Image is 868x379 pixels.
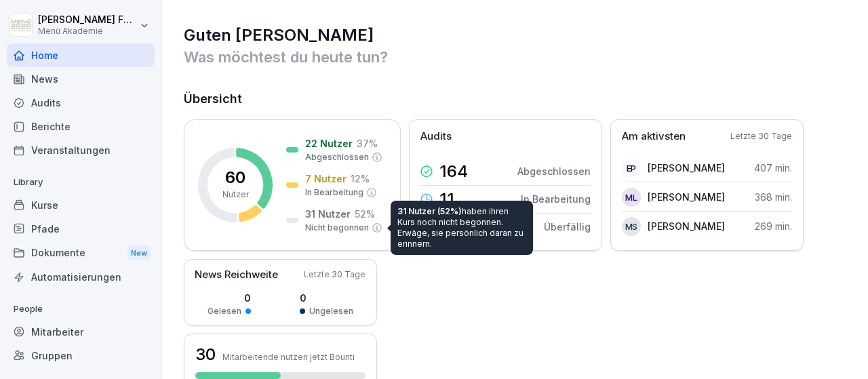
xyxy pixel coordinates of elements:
p: Ungelesen [309,305,353,317]
div: haben ihren Kurs noch nicht begonnen. Erwäge, sie persönlich daran zu erinnern. [391,201,533,255]
a: Kurse [7,193,155,217]
a: Mitarbeiter [7,320,155,344]
p: Audits [420,129,452,144]
p: Menü Akademie [38,26,137,36]
p: Abgeschlossen [517,164,591,178]
a: Automatisierungen [7,265,155,289]
p: 60 [225,169,245,186]
p: Letzte 30 Tage [304,268,366,281]
div: New [127,245,151,261]
p: Letzte 30 Tage [730,130,792,142]
a: Audits [7,91,155,115]
p: 37 % [357,136,378,151]
p: Nicht begonnen [305,222,369,234]
h3: 30 [195,343,216,366]
a: Veranstaltungen [7,138,155,162]
div: MS [622,217,641,236]
a: Berichte [7,115,155,138]
a: DokumenteNew [7,241,155,266]
p: People [7,298,155,320]
p: Gelesen [208,305,241,317]
p: 164 [439,163,468,180]
p: [PERSON_NAME] [648,161,725,175]
p: 31 Nutzer [305,207,351,221]
p: Abgeschlossen [305,151,369,163]
div: EP [622,159,641,178]
a: Pfade [7,217,155,241]
p: 368 min. [755,190,792,204]
p: Überfällig [544,220,591,234]
span: 31 Nutzer (52%) [397,206,462,216]
h1: Guten [PERSON_NAME] [184,24,848,46]
p: [PERSON_NAME] [648,219,725,233]
p: [PERSON_NAME] Faschon [38,14,137,26]
p: Nutzer [222,188,249,201]
a: News [7,67,155,91]
p: 22 Nutzer [305,136,353,151]
p: 11 [439,191,454,207]
p: Was möchtest du heute tun? [184,46,848,68]
p: Library [7,172,155,193]
p: Mitarbeitende nutzen jetzt Bounti [222,352,355,362]
p: 7 Nutzer [305,172,347,186]
p: 0 [208,291,251,305]
p: In Bearbeitung [521,192,591,206]
p: News Reichweite [195,267,278,283]
a: Gruppen [7,344,155,367]
h2: Übersicht [184,89,848,108]
p: 12 % [351,172,370,186]
a: Home [7,43,155,67]
p: 52 % [355,207,375,221]
p: 407 min. [754,161,792,175]
p: Am aktivsten [622,129,686,144]
div: ML [622,188,641,207]
p: [PERSON_NAME] [648,190,725,204]
p: In Bearbeitung [305,186,363,199]
div: Dokumente [7,241,155,266]
p: 0 [300,291,353,305]
p: 269 min. [755,219,792,233]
